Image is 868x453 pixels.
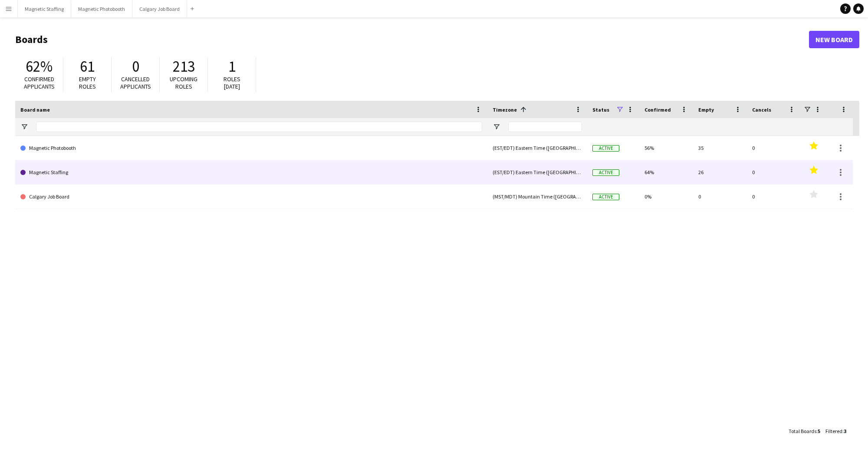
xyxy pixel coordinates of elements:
span: Filtered [825,428,842,434]
span: Cancels [752,106,771,113]
input: Timezone Filter Input [508,122,582,132]
input: Board name Filter Input [36,122,482,132]
div: (EST/EDT) Eastern Time ([GEOGRAPHIC_DATA] & [GEOGRAPHIC_DATA]) [487,136,587,160]
div: 0 [747,136,801,160]
button: Open Filter Menu [20,123,28,131]
span: 61 [80,57,95,76]
div: 0 [747,185,801,208]
span: 3 [844,428,846,434]
span: Confirmed applicants [24,75,55,90]
h1: Boards [15,33,809,46]
span: Roles [DATE] [224,75,240,90]
span: 62% [26,57,53,76]
span: 0 [132,57,139,76]
div: 0% [639,185,693,208]
a: New Board [809,31,859,48]
div: 0 [747,160,801,184]
button: Magnetic Photobooth [71,0,132,17]
span: Board name [20,106,50,113]
span: 213 [173,57,195,76]
span: Timezone [493,106,517,113]
span: Empty roles [79,75,96,90]
div: 26 [693,160,747,184]
span: Cancelled applicants [120,75,151,90]
span: Active [592,169,619,176]
button: Calgary Job Board [132,0,187,17]
span: Active [592,145,619,152]
span: 5 [818,428,820,434]
span: Status [592,106,609,113]
div: 0 [693,185,747,208]
a: Calgary Job Board [20,185,482,209]
button: Magnetic Staffing [18,0,71,17]
div: 64% [639,160,693,184]
div: 35 [693,136,747,160]
span: Empty [698,106,714,113]
div: : [825,423,846,440]
a: Magnetic Photobooth [20,136,482,160]
div: : [789,423,820,440]
span: Upcoming roles [170,75,197,90]
span: Confirmed [644,106,671,113]
div: (MST/MDT) Mountain Time ([GEOGRAPHIC_DATA] & [GEOGRAPHIC_DATA]) [487,185,587,208]
span: Total Boards [789,428,816,434]
span: Active [592,194,619,200]
span: 1 [228,57,236,76]
button: Open Filter Menu [493,123,500,131]
div: 56% [639,136,693,160]
a: Magnetic Staffing [20,160,482,185]
div: (EST/EDT) Eastern Time ([GEOGRAPHIC_DATA] & [GEOGRAPHIC_DATA]) [487,160,587,184]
